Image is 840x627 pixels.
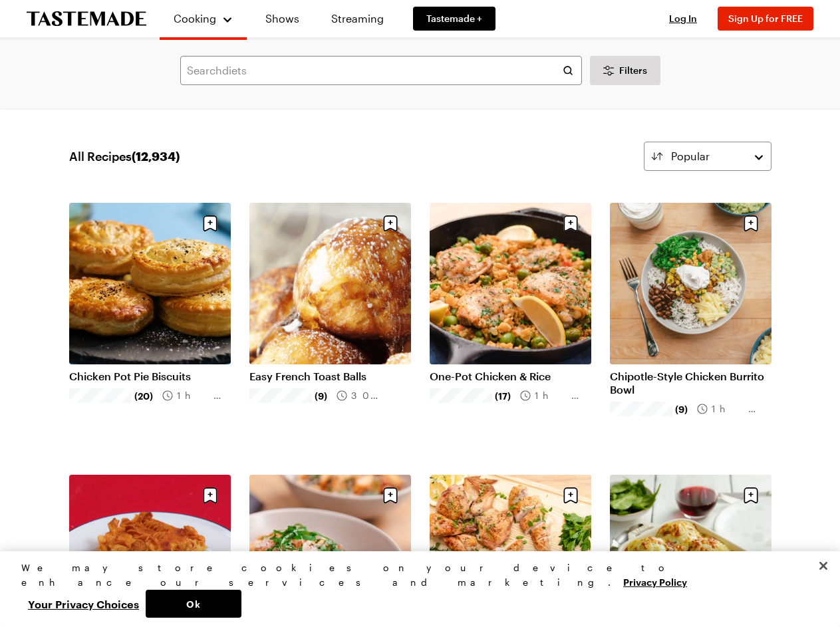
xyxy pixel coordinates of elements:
span: Popular [671,148,710,164]
button: Close [809,551,838,580]
button: Popular [644,142,771,171]
span: Filters [619,64,647,77]
a: Easy French Toast Balls [249,370,411,383]
a: To Tastemade Home Page [27,11,146,27]
div: Privacy [21,561,807,618]
span: Tastemade + [426,12,482,25]
button: Save recipe [198,483,223,508]
button: Save recipe [558,483,583,508]
span: Cooking [174,12,216,25]
span: Sign Up for FREE [728,13,803,24]
a: Tastemade + [413,7,495,31]
button: Ok [146,590,241,618]
span: Log In [669,13,697,24]
div: We may store cookies on your device to enhance our services and marketing. [21,561,807,590]
button: Save recipe [558,211,583,236]
button: Save recipe [738,211,764,236]
a: More information about your privacy, opens in a new tab [623,575,687,588]
a: Chicken Pot Pie Biscuits [69,370,231,383]
button: Save recipe [738,483,764,508]
button: Log In [656,12,710,25]
button: Save recipe [198,211,223,236]
button: Sign Up for FREE [718,7,813,31]
button: Save recipe [378,211,403,236]
a: Chipotle-Style Chicken Burrito Bowl [610,370,771,396]
span: All Recipes [69,147,180,166]
a: One-Pot Chicken & Rice [430,370,591,383]
button: Your Privacy Choices [21,590,146,618]
button: Cooking [173,5,233,32]
span: ( 12,934 ) [132,149,180,164]
button: Save recipe [378,483,403,508]
button: Desktop filters [590,56,660,85]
